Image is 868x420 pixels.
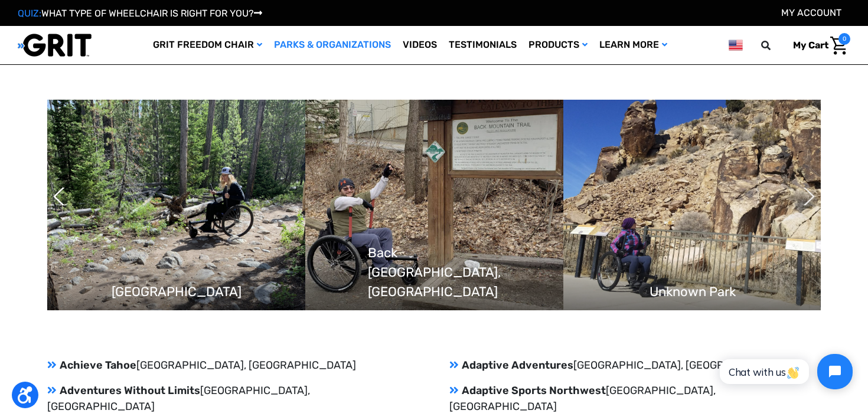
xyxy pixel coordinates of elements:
iframe: Tidio Chat [707,344,863,399]
img: img08.png [563,100,821,310]
p: Adaptive Adventures [449,357,821,373]
span: QUIZ: [18,8,41,19]
span: 0 [838,33,850,45]
img: img07.png [305,100,563,310]
span: Back [GEOGRAPHIC_DATA], [GEOGRAPHIC_DATA] [368,243,501,301]
span: My Cart [793,40,828,51]
a: Cart with 0 items [784,33,850,58]
p: Adventures Without Limits [47,383,419,415]
a: GRIT Freedom Chair [147,26,268,64]
a: Products [523,26,593,64]
a: Testimonials [443,26,523,64]
img: Cart [830,37,847,55]
button: Previous [53,182,65,211]
span: Unknown Park [650,282,736,301]
a: Videos [397,26,443,64]
img: img06.png [47,100,305,310]
button: Next [797,182,809,211]
span: [GEOGRAPHIC_DATA] [112,282,242,301]
p: Adaptive Sports Northwest [449,383,821,415]
img: us.png [729,38,743,52]
span: [GEOGRAPHIC_DATA], [GEOGRAPHIC_DATA] [136,359,356,372]
a: QUIZ:WHAT TYPE OF WHEELCHAIR IS RIGHT FOR YOU? [18,8,262,19]
a: Account [781,7,841,18]
a: Learn More [593,26,673,64]
span: [GEOGRAPHIC_DATA], [GEOGRAPHIC_DATA] [573,359,793,372]
p: Achieve Tahoe [47,357,419,373]
input: Search [766,33,784,58]
a: Parks & Organizations [268,26,397,64]
img: GRIT All-Terrain Wheelchair and Mobility Equipment [18,33,92,57]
